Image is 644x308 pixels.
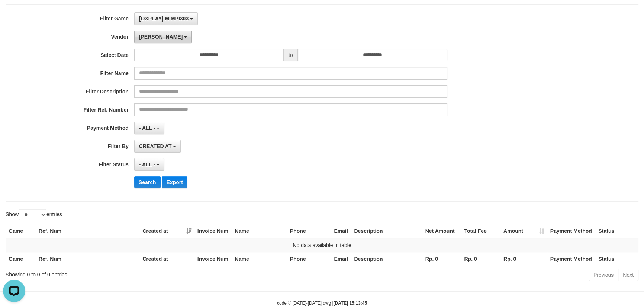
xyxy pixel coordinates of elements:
th: Amount: activate to sort column ascending [500,224,547,238]
th: Email [331,252,351,266]
a: Next [618,269,638,281]
button: Export [162,176,187,188]
span: - ALL - [139,161,155,167]
th: Email [331,224,351,238]
th: Net Amount [422,224,461,238]
th: Rp. 0 [500,252,547,266]
span: CREATED AT [139,143,172,149]
th: Rp. 0 [422,252,461,266]
strong: [DATE] 15:13:45 [334,301,367,306]
small: code © [DATE]-[DATE] dwg | [277,301,367,306]
th: Rp. 0 [461,252,500,266]
button: CREATED AT [134,140,181,153]
button: Search [134,176,161,188]
button: [OXPLAY] MIMPI303 [134,12,198,25]
th: Name [232,252,287,266]
th: Status [595,252,638,266]
th: Invoice Num [194,224,232,238]
th: Status [595,224,638,238]
th: Invoice Num [194,252,232,266]
div: Showing 0 to 0 of 0 entries [6,268,263,278]
button: - ALL - [134,158,164,171]
label: Show entries [6,209,62,220]
th: Payment Method [547,252,596,266]
th: Ref. Num [36,224,139,238]
select: Showentries [19,209,46,220]
span: to [284,49,298,61]
button: [PERSON_NAME] [134,31,192,43]
span: [OXPLAY] MIMPI303 [139,16,189,22]
th: Description [351,252,422,266]
button: - ALL - [134,122,164,134]
th: Phone [287,252,331,266]
th: Total Fee [461,224,500,238]
th: Game [6,252,36,266]
th: Name [232,224,287,238]
th: Phone [287,224,331,238]
th: Game [6,224,36,238]
th: Payment Method [547,224,596,238]
th: Description [351,224,422,238]
a: Previous [589,269,618,281]
span: - ALL - [139,125,155,131]
span: [PERSON_NAME] [139,34,183,40]
button: Open LiveChat chat widget [3,3,25,25]
th: Ref. Num [36,252,139,266]
th: Created at [139,252,194,266]
td: No data available in table [6,238,638,252]
th: Created at: activate to sort column ascending [139,224,194,238]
